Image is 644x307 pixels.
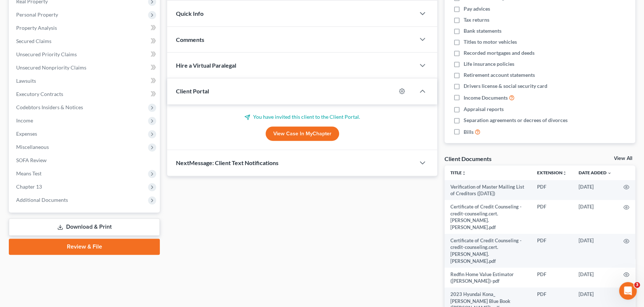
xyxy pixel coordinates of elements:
td: [DATE] [573,200,618,234]
a: View Case in MyChapter [266,126,339,141]
td: Certificate of Credit Counseling - credit-counseling.cert.[PERSON_NAME].[PERSON_NAME].pdf [445,200,531,234]
iframe: Intercom live chat [619,282,637,300]
a: Property Analysis [10,21,160,35]
span: Unsecured Nonpriority Claims [16,64,86,71]
td: [DATE] [573,180,618,200]
span: Comments [176,36,204,43]
a: Executory Contracts [10,88,160,101]
span: Additional Documents [16,197,68,203]
span: Property Analysis [16,25,57,31]
td: Verification of Master Mailing List of Creditors ([DATE]) [445,180,531,200]
span: Life insurance policies [464,60,514,68]
a: Secured Claims [10,35,160,48]
i: unfold_more [462,171,466,175]
span: Income [16,117,33,124]
a: Lawsuits [10,74,160,88]
span: Chapter 13 [16,183,42,190]
span: Quick Info [176,10,204,17]
span: Lawsuits [16,78,36,84]
span: Titles to motor vehicles [464,38,517,46]
td: PDF [531,234,573,268]
td: Redfin Home Value Estimator ([PERSON_NAME])-pdf [445,268,531,288]
span: Pay advices [464,5,490,13]
span: Unsecured Priority Claims [16,51,77,57]
span: Miscellaneous [16,144,49,150]
a: View All [614,156,632,161]
span: NextMessage: Client Text Notifications [176,159,278,166]
span: Bills [464,128,474,136]
a: SOFA Review [10,154,160,167]
a: Review & File [9,239,160,255]
span: Retirement account statements [464,71,535,79]
span: Income Documents [464,94,508,101]
td: Certificate of Credit Counseling - credit-counseling.cert.[PERSON_NAME].[PERSON_NAME].pdf [445,234,531,268]
div: Client Documents [445,155,492,163]
a: Unsecured Nonpriority Claims [10,61,160,74]
span: Drivers license & social security card [464,82,547,90]
span: Tax returns [464,16,489,24]
a: Download & Print [9,218,160,236]
span: Executory Contracts [16,91,63,97]
span: Appraisal reports [464,106,504,113]
span: 3 [634,282,640,288]
span: SOFA Review [16,157,47,163]
i: unfold_more [562,171,567,175]
td: [DATE] [573,234,618,268]
span: Secured Claims [16,38,51,44]
span: Client Portal [176,88,209,94]
span: Recorded mortgages and deeds [464,49,535,57]
span: Codebtors Insiders & Notices [16,104,83,110]
p: You have invited this client to the Client Portal. [176,113,428,121]
td: PDF [531,200,573,234]
a: Unsecured Priority Claims [10,48,160,61]
span: Expenses [16,131,37,137]
td: [DATE] [573,268,618,288]
a: Extensionunfold_more [537,170,567,175]
span: Bank statements [464,27,501,35]
i: expand_more [607,171,612,175]
span: Personal Property [16,11,58,18]
span: Means Test [16,170,42,176]
td: PDF [531,180,573,200]
td: PDF [531,268,573,288]
span: Hire a Virtual Paralegal [176,62,236,69]
a: Titleunfold_more [450,170,466,175]
a: Date Added expand_more [579,170,612,175]
span: Separation agreements or decrees of divorces [464,117,568,124]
